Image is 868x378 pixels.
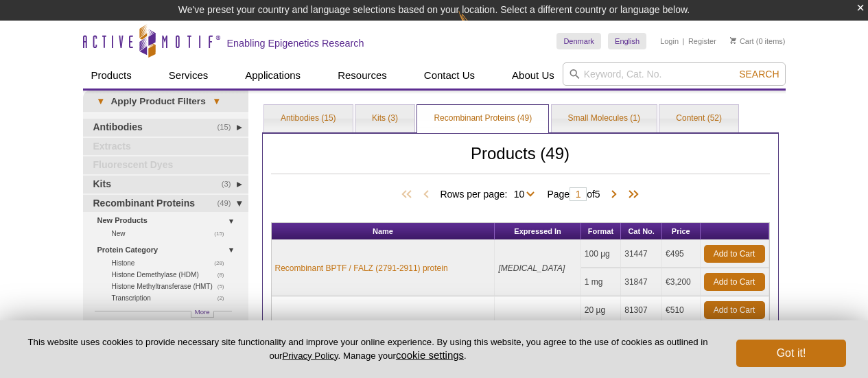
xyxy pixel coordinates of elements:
td: €510 [662,296,700,324]
a: (2)Transcription [112,292,232,304]
img: Change Here [458,10,495,43]
td: 31847 [621,268,662,296]
a: Small Molecules (1) [552,105,657,132]
a: Recombinant BPTF / FALZ (2791-2911) protein [275,262,448,274]
th: Expressed In [495,223,580,240]
p: This website uses cookies to provide necessary site functionality and improve your online experie... [22,336,714,362]
th: Format [581,223,621,240]
span: Next Page [607,188,621,202]
h2: Enabling Epigenetics Research [227,37,364,49]
a: (5)Histone Methyltransferase (HMT) [112,281,232,292]
a: About Us [504,62,563,88]
a: Protein Category [97,243,240,257]
th: Price [662,223,700,240]
a: Services [161,62,217,88]
a: Antibodies (15) [264,105,353,132]
a: (15)New [112,228,232,239]
a: Add to Cart [704,273,765,291]
a: Fluorescent Dyes [83,156,248,174]
button: cookie settings [396,349,464,361]
td: 100 µg [581,240,621,268]
a: English [608,33,646,49]
td: 81307 [621,296,662,324]
a: (8)Histone Demethylase (HDM) [112,269,232,281]
input: Keyword, Cat. No. [563,62,786,86]
td: 1 mg [581,268,621,296]
a: Cart [730,36,754,46]
span: 5 [595,189,600,200]
td: €3,200 [662,268,700,296]
a: (28)Histone [112,257,232,269]
span: Previous Page [419,188,433,202]
th: Name [272,223,495,240]
a: Resources [329,62,395,88]
button: Search [735,68,783,80]
a: Register [688,36,716,46]
img: Your Cart [730,37,736,44]
td: €495 [662,240,700,268]
span: (8) [218,269,232,281]
li: (0 items) [730,33,786,49]
a: Privacy Policy [282,351,338,361]
a: Content (52) [659,105,738,132]
a: Products [83,62,140,88]
li: | [683,33,685,49]
a: Extracts [83,138,248,156]
a: Recombinant CHD1 protein [275,318,376,331]
a: Login [660,36,679,46]
a: Add to Cart [704,245,765,263]
span: (15) [214,228,231,239]
a: Applications [237,62,309,88]
i: [MEDICAL_DATA] [498,263,565,273]
span: Page of [540,187,607,201]
span: Rows per page: [440,187,540,200]
th: Cat No. [621,223,662,240]
td: 31447 [621,240,662,268]
a: Denmark [556,33,601,49]
a: Add to Cart [704,301,765,319]
span: (15) [218,119,239,137]
span: (49) [218,195,239,213]
a: More [191,311,214,318]
a: Kits (3) [355,105,414,132]
a: ▾Apply Product Filters▾ [83,91,248,113]
a: (3)Kits [83,176,248,193]
td: Baculovirus [495,296,580,353]
span: First Page [399,188,419,202]
a: New Products [97,213,240,228]
span: Search [739,69,779,80]
span: ▾ [206,95,227,108]
button: Got it! [736,340,846,367]
h2: Products (49) [271,147,770,174]
span: Last Page [621,188,642,202]
td: 20 µg [581,296,621,324]
span: (28) [214,257,231,269]
span: (3) [222,176,239,193]
a: (49)Recombinant Proteins [83,195,248,213]
span: ▾ [90,95,111,108]
span: (5) [218,281,232,292]
span: (2) [218,292,232,304]
a: (15)Antibodies [83,119,248,137]
a: Contact Us [416,62,483,88]
span: More [195,306,210,318]
a: Recombinant Proteins (49) [417,105,548,132]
